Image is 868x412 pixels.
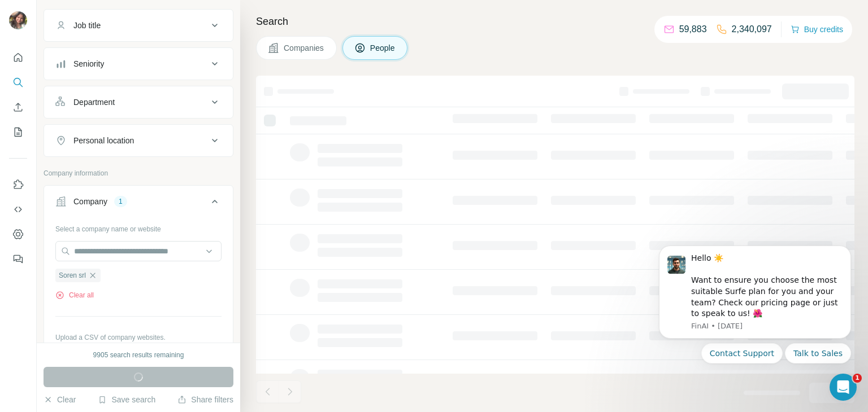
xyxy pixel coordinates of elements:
button: My lists [9,122,27,142]
p: 2,340,097 [732,23,772,36]
button: Seniority [44,50,233,77]
img: Avatar [9,11,27,29]
div: Select a company name or website [55,220,222,234]
span: Companies [284,42,325,54]
div: Job title [73,20,101,31]
button: Clear all [55,290,94,300]
button: Use Surfe on LinkedIn [9,174,27,195]
span: 1 [853,374,862,383]
button: Save search [98,394,155,405]
button: Share filters [177,394,233,405]
h4: Search [256,14,854,29]
button: Feedback [9,249,27,269]
button: Clear [44,394,76,405]
button: Quick start [9,47,27,68]
div: 1 [114,196,127,207]
div: Personal location [73,135,134,146]
p: Upload a CSV of company websites. [55,332,222,343]
iframe: Intercom notifications message [642,236,868,370]
button: Use Surfe API [9,199,27,220]
div: Seniority [73,58,104,69]
button: Buy credits [791,21,843,37]
div: 9905 search results remaining [93,350,184,360]
button: Company1 [44,188,233,220]
button: Dashboard [9,224,27,244]
span: Soren srl [59,270,86,280]
p: Company information [44,168,233,178]
span: People [370,42,396,54]
button: Enrich CSV [9,97,27,117]
p: 59,883 [679,23,707,36]
button: Job title [44,12,233,39]
div: Company [73,196,107,207]
iframe: Intercom live chat [830,374,857,401]
button: Department [44,89,233,116]
button: Search [9,72,27,93]
div: Department [73,97,115,108]
button: Personal location [44,127,233,154]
